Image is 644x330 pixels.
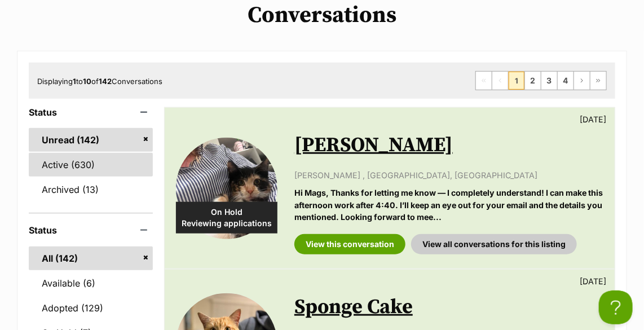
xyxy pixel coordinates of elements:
a: [PERSON_NAME] [294,133,453,158]
a: View this conversation [294,234,405,254]
span: First page [476,72,492,90]
a: Sponge Cake [294,294,413,320]
a: View all conversations for this listing [411,234,577,254]
span: Page 1 [509,72,524,90]
a: Page 2 [525,72,541,90]
p: [DATE] [580,275,606,287]
a: Archived (13) [29,178,153,201]
strong: 10 [83,77,91,86]
span: Previous page [492,72,508,90]
a: All (142) [29,247,153,270]
a: Page 3 [541,72,557,90]
a: Page 4 [558,72,574,90]
a: Last page [590,72,606,90]
a: Adopted (129) [29,296,153,320]
header: Status [29,107,153,117]
strong: 142 [99,77,112,86]
span: Displaying to of Conversations [37,77,162,86]
div: On Hold [176,202,277,234]
span: Reviewing applications [176,218,277,229]
nav: Pagination [475,71,607,90]
a: Unread (142) [29,128,153,152]
img: Frankie [176,138,277,239]
iframe: Help Scout Beacon - Open [599,291,633,324]
a: Available (6) [29,271,153,295]
a: Next page [574,72,590,90]
a: Active (630) [29,153,153,177]
p: [PERSON_NAME] , [GEOGRAPHIC_DATA], [GEOGRAPHIC_DATA] [294,169,603,181]
p: [DATE] [580,113,606,125]
strong: 1 [73,77,76,86]
p: Hi Mags, Thanks for letting me know — I completely understand! I can make this afternoon work aft... [294,187,603,223]
header: Status [29,225,153,235]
